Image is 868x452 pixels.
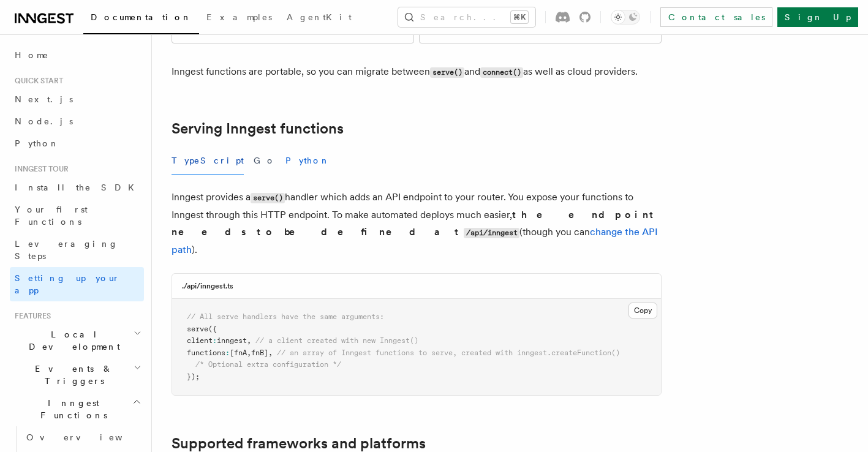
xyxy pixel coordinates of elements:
h3: ./api/inngest.ts [182,281,233,291]
span: Python [15,138,59,148]
span: Home [15,49,49,61]
a: Documentation [83,4,199,34]
button: Search...⌘K [398,7,535,27]
span: Examples [206,12,272,22]
span: Your first Functions [15,205,88,227]
a: Install the SDK [10,176,144,198]
span: functions [187,348,225,357]
a: Setting up your app [10,267,144,301]
span: : [213,336,217,345]
span: inngest [217,336,247,345]
span: // All serve handlers have the same arguments: [187,312,384,321]
code: serve() [251,193,285,203]
span: // a client created with new Inngest() [255,336,418,345]
span: ({ [208,325,217,333]
a: Python [10,132,144,154]
button: Toggle dark mode [611,10,640,24]
kbd: ⌘K [511,11,528,23]
span: Quick start [10,76,63,86]
a: Next.js [10,88,144,110]
a: Examples [199,4,279,33]
span: AgentKit [287,12,352,22]
span: Next.js [15,94,73,104]
a: Your first Functions [10,198,144,233]
span: Leveraging Steps [15,239,118,261]
p: Inngest provides a handler which adds an API endpoint to your router. You expose your functions t... [172,189,662,258]
a: Contact sales [660,7,772,27]
p: Inngest functions are portable, so you can migrate between and as well as cloud providers. [172,63,662,81]
span: }); [187,372,200,381]
a: Sign Up [777,7,858,27]
button: Local Development [10,323,144,358]
span: Inngest Functions [10,397,132,421]
a: AgentKit [279,4,359,33]
span: /* Optional extra configuration */ [195,360,341,369]
span: , [268,348,273,357]
span: Events & Triggers [10,363,134,387]
span: , [247,348,251,357]
a: Home [10,44,144,66]
span: // an array of Inngest functions to serve, created with inngest.createFunction() [277,348,620,357]
span: serve [187,325,208,333]
span: , [247,336,251,345]
button: Copy [628,303,657,318]
span: [fnA [230,348,247,357]
span: fnB] [251,348,268,357]
span: Node.js [15,116,73,126]
a: Leveraging Steps [10,233,144,267]
span: Inngest tour [10,164,69,174]
a: Overview [21,426,144,448]
span: Install the SDK [15,183,142,192]
code: serve() [430,67,464,78]
span: : [225,348,230,357]
a: Serving Inngest functions [172,120,344,137]
button: TypeScript [172,147,244,175]
code: /api/inngest [464,228,519,238]
button: Events & Triggers [10,358,144,392]
span: Local Development [10,328,134,353]
code: connect() [480,67,523,78]
button: Inngest Functions [10,392,144,426]
span: Documentation [91,12,192,22]
button: Python [285,147,330,175]
a: Node.js [10,110,144,132]
a: Supported frameworks and platforms [172,435,426,452]
span: client [187,336,213,345]
button: Go [254,147,276,175]
span: Setting up your app [15,273,120,295]
span: Features [10,311,51,321]
span: Overview [26,432,153,442]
